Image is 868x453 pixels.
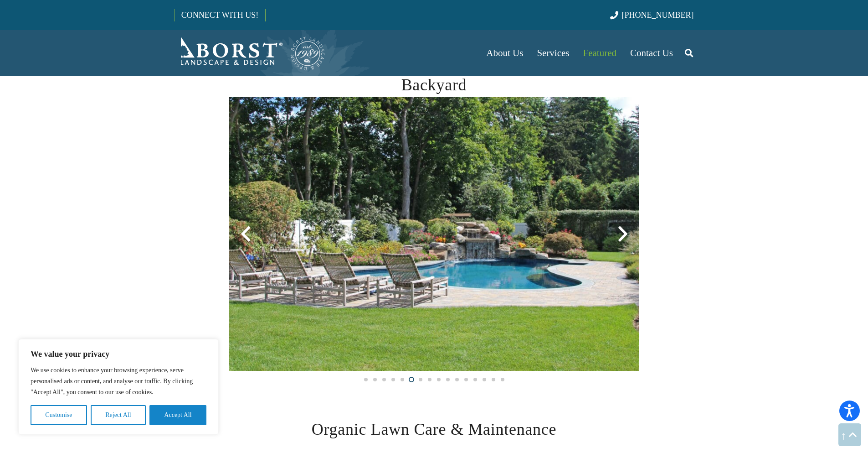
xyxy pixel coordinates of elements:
[91,405,146,425] button: Reject All
[31,349,206,359] p: We value your privacy
[486,47,523,58] span: About Us
[623,30,680,76] a: Contact Us
[229,417,639,442] h2: Organic Lawn Care & Maintenance
[680,42,698,64] a: Search
[31,365,206,398] p: We use cookies to enhance your browsing experience, serve personalised ads or content, and analys...
[630,47,673,58] span: Contact Us
[479,30,530,76] a: About Us
[583,47,616,58] span: Featured
[18,339,219,435] div: We value your privacy
[175,4,265,26] a: CONNECT WITH US!
[610,10,693,20] a: [PHONE_NUMBER]
[229,73,639,97] h2: Backyard
[149,405,206,425] button: Accept All
[838,423,861,446] a: Back to top
[622,10,694,20] span: [PHONE_NUMBER]
[175,35,326,71] a: Borst-Logo
[537,47,569,58] span: Services
[530,30,576,76] a: Services
[31,405,87,425] button: Customise
[576,30,623,76] a: Featured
